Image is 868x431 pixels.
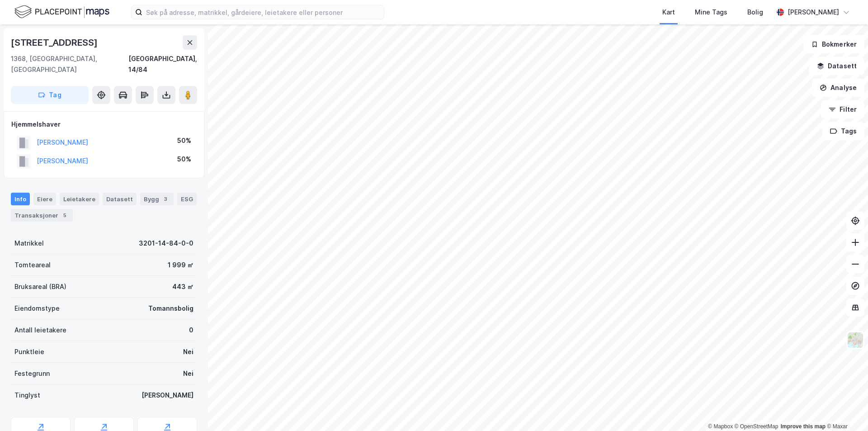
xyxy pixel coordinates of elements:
div: [GEOGRAPHIC_DATA], 14/84 [128,53,197,75]
div: ESG [177,193,197,205]
div: Matrikkel [14,238,44,249]
div: [STREET_ADDRESS] [11,35,99,50]
div: 3201-14-84-0-0 [139,238,193,249]
div: 50% [177,154,191,165]
div: Datasett [103,193,137,205]
div: Nei [183,368,193,379]
div: Tinglyst [14,390,40,401]
a: Improve this map [781,423,826,430]
a: OpenStreetMap [735,423,778,430]
div: 1368, [GEOGRAPHIC_DATA], [GEOGRAPHIC_DATA] [11,53,128,75]
button: Filter [821,100,864,118]
button: Bokmerker [803,35,864,53]
div: Tomteareal [14,260,51,270]
div: Bruksareal (BRA) [14,281,66,292]
button: Tags [822,122,864,140]
div: 50% [177,135,191,146]
div: Punktleie [14,346,44,357]
div: 5 [60,211,69,220]
iframe: Chat Widget [823,388,868,431]
div: Tomannsbolig [148,303,193,314]
div: Eiendomstype [14,303,60,314]
div: 0 [189,325,193,336]
button: Analyse [812,79,864,97]
div: Eiere [33,193,56,205]
div: Bolig [747,7,763,18]
input: Søk på adresse, matrikkel, gårdeiere, leietakere eller personer [142,5,384,19]
div: Info [11,193,30,205]
div: 443 ㎡ [172,281,193,292]
div: Festegrunn [14,368,50,379]
div: Hjemmelshaver [11,119,197,130]
div: Bygg [140,193,174,205]
img: logo.f888ab2527a4732fd821a326f86c7f29.svg [14,4,109,20]
button: Tag [11,86,89,104]
div: Kart [662,7,675,18]
div: Mine Tags [695,7,727,18]
div: Nei [183,346,193,357]
div: 3 [161,194,170,204]
div: Transaksjoner [11,209,73,222]
div: [PERSON_NAME] [788,7,839,18]
button: Datasett [809,57,864,75]
div: Leietakere [60,193,99,205]
div: Antall leietakere [14,325,66,336]
div: 1 999 ㎡ [168,260,193,270]
img: Z [847,332,864,349]
a: Mapbox [708,423,733,430]
div: [PERSON_NAME] [142,390,193,401]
